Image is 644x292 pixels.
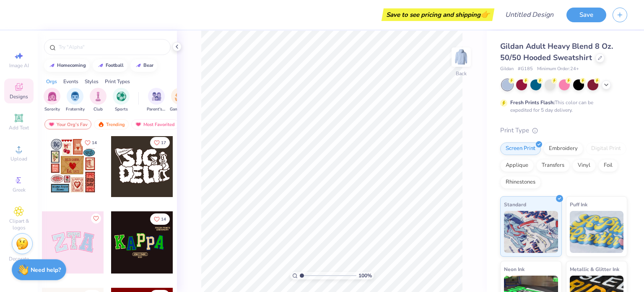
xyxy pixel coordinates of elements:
[147,106,166,113] span: Parent's Weekend
[130,59,157,72] button: bear
[170,106,189,113] span: Game Day
[66,88,85,113] div: filter for Fraternity
[90,88,106,113] button: filter button
[46,78,57,85] div: Orgs
[570,200,587,209] span: Puff Ink
[147,88,166,113] div: filter for Parent's Weekend
[9,62,29,69] span: Image AI
[70,92,80,101] img: Fraternity Image
[518,66,533,73] span: # G185
[90,88,106,113] div: filter for Club
[91,213,101,224] button: Like
[58,43,165,51] input: Try "Alpha"
[143,63,153,68] div: bear
[9,124,29,131] span: Add Text
[4,218,34,231] span: Clipart & logos
[456,70,467,77] div: Back
[44,88,60,113] button: filter button
[93,59,127,72] button: football
[500,66,514,73] span: Gildan
[384,8,492,21] div: Save to see pricing and shipping
[152,92,161,101] img: Parent's Weekend Image
[175,92,184,101] img: Game Day Image
[93,92,103,101] img: Club Image
[537,66,579,73] span: Minimum Order: 24 +
[510,99,555,106] strong: Fresh Prints Flash:
[66,106,85,113] span: Fraternity
[93,106,103,113] span: Club
[499,6,560,23] input: Untitled Design
[543,142,583,155] div: Embroidery
[10,155,27,162] span: Upload
[117,92,126,101] img: Sports Image
[105,78,130,85] div: Print Types
[135,63,142,68] img: trend_line.gif
[92,141,97,145] span: 14
[31,266,61,274] strong: Need help?
[135,121,142,127] img: most_fav.gif
[500,41,613,63] span: Gildan Adult Heavy Blend 8 Oz. 50/50 Hooded Sweatshirt
[500,159,534,172] div: Applique
[150,137,170,148] button: Like
[453,49,470,66] img: Back
[504,211,558,253] img: Standard
[147,88,166,113] button: filter button
[113,88,130,113] div: filter for Sports
[500,126,627,135] div: Print Type
[358,272,372,279] span: 100 %
[150,213,170,225] button: Like
[10,93,28,100] span: Designs
[57,63,86,68] div: homecoming
[81,137,101,148] button: Like
[480,9,490,19] span: 👉
[572,159,596,172] div: Vinyl
[44,59,90,72] button: homecoming
[94,119,129,129] div: Trending
[44,106,60,113] span: Sorority
[48,121,55,127] img: most_fav.gif
[131,119,179,129] div: Most Favorited
[161,141,166,145] span: 17
[44,88,60,113] div: filter for Sorority
[570,265,619,274] span: Metallic & Glitter Ink
[170,88,189,113] div: filter for Game Day
[566,8,606,22] button: Save
[98,121,104,127] img: trending.gif
[66,88,85,113] button: filter button
[536,159,570,172] div: Transfers
[510,99,613,114] div: This color can be expedited for 5 day delivery.
[115,106,128,113] span: Sports
[170,88,189,113] button: filter button
[13,187,26,193] span: Greek
[586,142,626,155] div: Digital Print
[44,119,91,129] div: Your Org's Fav
[106,63,124,68] div: football
[9,255,29,262] span: Decorate
[113,88,130,113] button: filter button
[49,63,55,68] img: trend_line.gif
[63,78,78,85] div: Events
[598,159,618,172] div: Foil
[85,78,99,85] div: Styles
[97,63,104,68] img: trend_line.gif
[504,265,525,274] span: Neon Ink
[504,200,526,209] span: Standard
[500,176,541,189] div: Rhinestones
[570,211,624,253] img: Puff Ink
[161,217,166,221] span: 14
[500,142,541,155] div: Screen Print
[47,92,57,101] img: Sorority Image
